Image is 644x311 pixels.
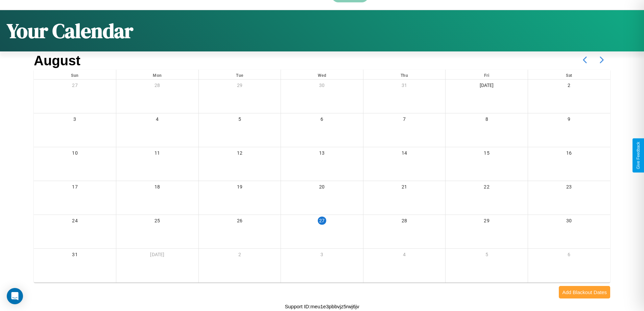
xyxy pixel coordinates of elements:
div: 13 [281,147,363,161]
div: [DATE] [446,80,528,93]
div: 22 [446,181,528,195]
div: 15 [446,147,528,161]
h2: August [34,53,80,68]
div: 11 [116,147,198,161]
div: 28 [116,80,198,93]
div: Fri [446,70,528,79]
div: 2 [199,249,281,263]
div: 4 [363,249,446,263]
div: 9 [528,113,610,127]
div: [DATE] [116,249,198,263]
div: 2 [528,80,610,93]
div: Sun [34,70,116,79]
h1: Your Calendar [7,17,133,45]
div: Open Intercom Messenger [7,288,23,304]
div: 27 [34,80,116,93]
button: Add Blackout Dates [559,286,610,298]
div: 31 [363,80,446,93]
div: 24 [34,215,116,229]
div: 16 [528,147,610,161]
div: 5 [199,113,281,127]
div: 26 [199,215,281,229]
div: 25 [116,215,198,229]
div: 30 [281,80,363,93]
div: 4 [116,113,198,127]
div: Tue [199,70,281,79]
div: 3 [281,249,363,263]
div: 17 [34,181,116,195]
div: Sat [528,70,610,79]
div: 19 [199,181,281,195]
div: 7 [363,113,446,127]
div: 6 [281,113,363,127]
div: 14 [363,147,446,161]
div: 31 [34,249,116,263]
div: 6 [528,249,610,263]
div: 5 [446,249,528,263]
div: Give Feedback [636,142,641,169]
div: 8 [446,113,528,127]
div: 28 [363,215,446,229]
div: Thu [363,70,446,79]
div: 29 [199,80,281,93]
div: 12 [199,147,281,161]
div: Mon [116,70,198,79]
div: 20 [281,181,363,195]
div: 10 [34,147,116,161]
div: Wed [281,70,363,79]
div: 18 [116,181,198,195]
div: 3 [34,113,116,127]
div: 27 [318,217,326,225]
div: 29 [446,215,528,229]
div: 23 [528,181,610,195]
div: 21 [363,181,446,195]
div: 30 [528,215,610,229]
p: Support ID: meu1e3pbbvjz5rwj6jv [285,302,359,311]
